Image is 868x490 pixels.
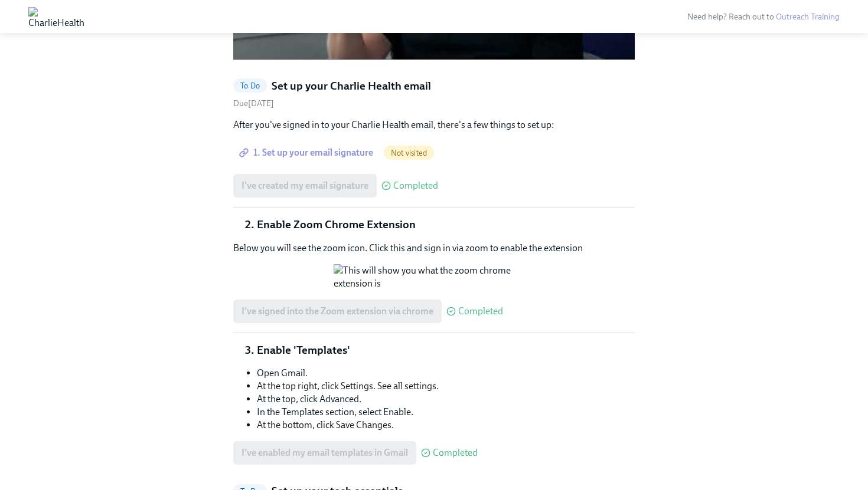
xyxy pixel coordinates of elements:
[233,242,635,255] p: Below you will see the zoom icon. Click this and sign in via zoom to enable the extension
[393,181,438,190] span: Completed
[384,149,434,157] span: Not visited
[257,393,635,406] li: At the top, click Advanced.
[233,119,635,131] p: After you've signed in to your Charlie Health email, there's a few things to set up:
[776,12,840,22] a: Outreach Training
[272,78,431,94] h5: Set up your Charlie Health email
[257,380,635,393] li: At the top right, click Settings. See all settings.
[233,141,381,165] a: 1. Set up your email signature
[233,78,635,110] a: To DoSet up your Charlie Health emailDue[DATE]
[233,98,274,108] span: Tuesday, August 19th 2025, 10:00 am
[257,406,635,419] li: In the Templates section, select Enable.
[257,367,635,380] li: Open Gmail.
[257,217,635,232] li: Enable Zoom Chrome Extension
[233,81,267,90] span: To Do
[28,7,84,26] img: CharlieHealth
[257,343,635,358] li: Enable 'Templates'
[334,264,534,290] button: Zoom image
[458,307,503,316] span: Completed
[257,419,635,432] li: At the bottom, click Save Changes.
[242,147,373,159] span: 1. Set up your email signature
[687,12,840,22] span: Need help? Reach out to
[433,448,478,458] span: Completed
